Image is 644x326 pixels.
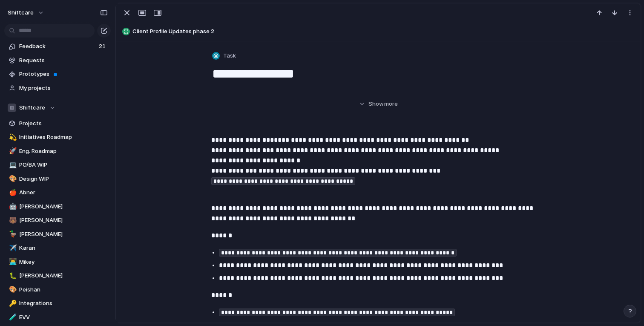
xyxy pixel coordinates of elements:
[4,173,111,185] a: 🎨Design WIP
[19,230,108,239] span: [PERSON_NAME]
[4,40,111,53] a: Feedback21
[8,9,34,17] span: shiftcare
[8,271,16,280] button: 🐛
[19,147,108,156] span: Eng. Roadmap
[4,101,111,114] button: Shiftcare
[8,133,16,141] button: 💫
[223,52,236,60] span: Task
[8,188,16,197] button: 🍎
[8,161,16,169] button: 💻
[9,160,15,170] div: 💻
[19,104,45,112] span: Shiftcare
[8,216,16,225] button: 🐻
[19,133,108,141] span: Initiatives Roadmap
[4,54,111,67] a: Requests
[8,147,16,156] button: 🚀
[19,56,108,65] span: Requests
[9,243,15,253] div: ✈️
[4,117,111,130] a: Projects
[4,283,111,296] a: 🎨Peishan
[4,82,111,95] a: My projects
[8,202,16,211] button: 🤖
[8,175,16,183] button: 🎨
[132,27,637,36] span: Client Profile Updates phase 2
[120,25,637,38] button: Client Profile Updates phase 2
[9,216,15,225] div: 🐻
[9,312,15,322] div: 🧪
[19,175,108,183] span: Design WIP
[211,96,545,112] button: Showmore
[19,271,108,280] span: [PERSON_NAME]
[9,229,15,239] div: 🦆
[4,269,111,282] a: 🐛[PERSON_NAME]
[9,174,15,184] div: 🎨
[8,286,16,294] button: 🎨
[19,299,108,308] span: Integrations
[4,297,111,310] a: 🔑Integrations
[4,214,111,227] a: 🐻[PERSON_NAME]
[19,244,108,252] span: Karan
[9,188,15,198] div: 🍎
[4,68,111,81] a: Prototypes
[19,202,108,211] span: [PERSON_NAME]
[9,133,15,142] div: 💫
[19,313,108,322] span: EVV
[9,257,15,267] div: 👨‍💻
[9,202,15,211] div: 🤖
[4,131,111,144] a: 💫Initiatives Roadmap
[19,84,108,92] span: My projects
[8,230,16,239] button: 🦆
[368,100,384,108] span: Show
[210,50,239,62] button: Task
[4,242,111,254] a: ✈️Karan
[19,188,108,197] span: Abner
[4,159,111,171] a: 💻PO/BA WIP
[19,161,108,169] span: PO/BA WIP
[9,146,15,156] div: 🚀
[4,6,49,20] button: shiftcare
[19,216,108,225] span: [PERSON_NAME]
[9,271,15,281] div: 🐛
[19,258,108,266] span: Mikey
[8,299,16,308] button: 🔑
[19,286,108,294] span: Peishan
[8,313,16,322] button: 🧪
[4,311,111,324] a: 🧪EVV
[4,256,111,268] a: 👨‍💻Mikey
[99,42,107,51] span: 21
[9,299,15,309] div: 🔑
[4,200,111,213] a: 🤖[PERSON_NAME]
[9,285,15,294] div: 🎨
[8,258,16,266] button: 👨‍💻
[19,70,108,78] span: Prototypes
[384,100,398,108] span: more
[4,145,111,158] a: 🚀Eng. Roadmap
[19,42,96,51] span: Feedback
[4,228,111,241] a: 🦆[PERSON_NAME]
[4,186,111,199] a: 🍎Abner
[19,119,108,128] span: Projects
[8,244,16,252] button: ✈️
